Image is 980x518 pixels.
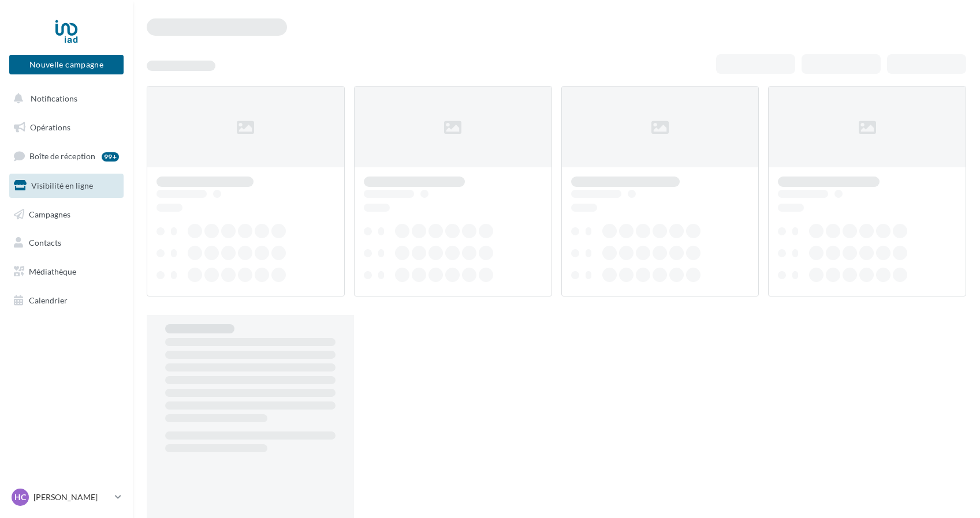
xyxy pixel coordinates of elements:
[31,93,77,103] span: Notifications
[9,55,124,74] button: Nouvelle campagne
[14,491,26,503] span: HC
[30,122,70,132] span: Opérations
[102,152,119,162] div: 99+
[7,144,126,168] a: Boîte de réception99+
[7,174,126,198] a: Visibilité en ligne
[29,209,70,219] span: Campagnes
[29,151,95,161] span: Boîte de réception
[31,181,93,190] span: Visibilité en ligne
[33,491,110,503] p: [PERSON_NAME]
[7,115,126,140] a: Opérations
[29,266,76,276] span: Médiathèque
[9,486,124,508] a: HC [PERSON_NAME]
[7,231,126,255] a: Contacts
[29,238,61,247] span: Contacts
[7,260,126,284] a: Médiathèque
[29,295,68,305] span: Calendrier
[7,202,126,227] a: Campagnes
[7,288,126,313] a: Calendrier
[7,87,121,111] button: Notifications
